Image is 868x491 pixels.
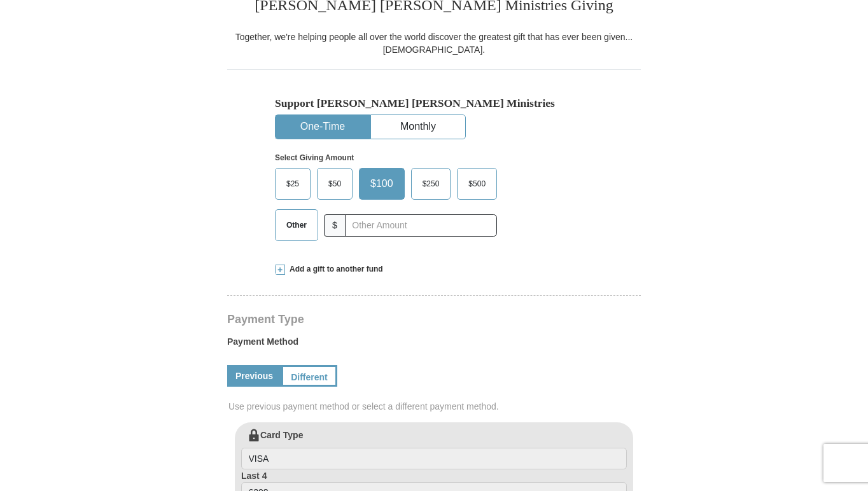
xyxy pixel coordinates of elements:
[241,448,627,469] input: Card Type
[241,429,627,469] label: Card Type
[462,174,492,193] span: $500
[285,264,383,275] span: Add a gift to another fund
[275,97,593,110] h5: Support [PERSON_NAME] [PERSON_NAME] Ministries
[227,365,281,387] a: Previous
[228,400,642,413] span: Use previous payment method or select a different payment method.
[280,174,305,193] span: $25
[275,153,354,162] strong: Select Giving Amount
[227,31,641,56] div: Together, we're helping people all over the world discover the greatest gift that has ever been g...
[227,335,641,354] label: Payment Method
[416,174,446,193] span: $250
[281,365,337,387] a: Different
[345,214,497,237] input: Other Amount
[324,214,346,237] span: $
[276,115,370,139] button: One-Time
[227,314,641,324] h4: Payment Type
[371,115,465,139] button: Monthly
[322,174,347,193] span: $50
[364,174,400,193] span: $100
[280,216,313,235] span: Other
